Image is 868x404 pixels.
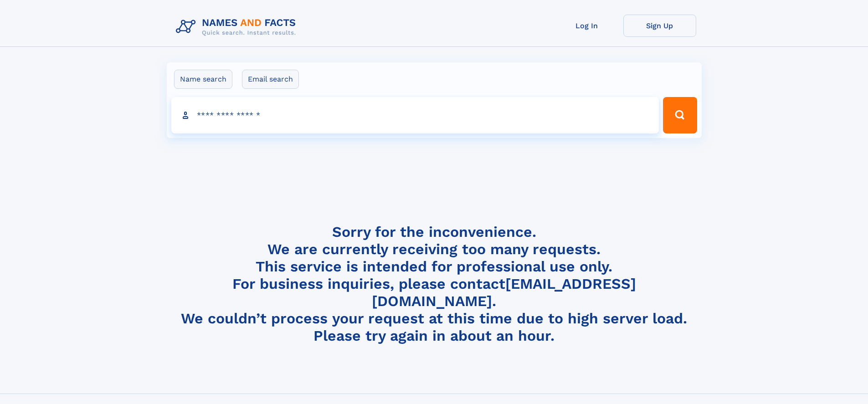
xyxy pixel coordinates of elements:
[172,15,303,39] img: Logo Names and Facts
[171,97,659,133] input: search input
[623,15,696,37] a: Sign Up
[663,97,697,133] button: Search Button
[372,275,636,310] a: [EMAIL_ADDRESS][DOMAIN_NAME]
[172,223,696,345] h4: Sorry for the inconvenience. We are currently receiving too many requests. This service is intend...
[550,15,623,37] a: Log In
[174,70,232,89] label: Name search
[242,70,299,89] label: Email search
